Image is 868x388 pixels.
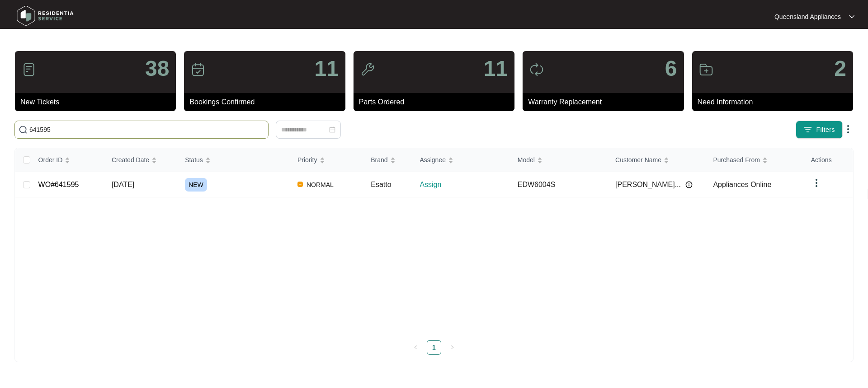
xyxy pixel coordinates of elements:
[409,340,423,355] button: left
[297,155,317,165] span: Priority
[189,97,345,108] p: Bookings Confirmed
[413,345,419,350] span: left
[14,2,77,29] img: residentia service logo
[409,340,423,355] li: Previous Page
[615,155,661,165] span: Customer Name
[803,125,812,134] img: filter icon
[104,148,178,172] th: Created Date
[698,97,853,108] p: Need Information
[314,58,338,79] p: 11
[834,58,846,79] p: 2
[445,340,459,355] li: Next Page
[615,179,681,190] span: [PERSON_NAME]...
[29,125,264,135] input: Search by Order Id, Assignee Name, Customer Name, Brand and Model
[804,148,853,172] th: Actions
[665,58,677,79] p: 6
[529,62,544,77] img: icon
[112,155,149,165] span: Created Date
[112,181,134,188] span: [DATE]
[816,125,835,135] span: Filters
[359,97,514,108] p: Parts Ordered
[528,97,684,108] p: Warranty Replacement
[706,148,803,172] th: Purchased From
[178,148,290,172] th: Status
[38,155,63,165] span: Order ID
[371,155,387,165] span: Brand
[713,181,771,188] span: Appliances Online
[510,172,608,197] td: EDW6004S
[412,148,510,172] th: Assignee
[699,62,713,77] img: icon
[31,148,104,172] th: Order ID
[843,124,854,135] img: dropdown arrow
[185,178,207,192] span: NEW
[449,345,455,350] span: right
[19,125,28,134] img: search-icon
[420,155,446,165] span: Assignee
[484,58,508,79] p: 11
[796,121,843,139] button: filter iconFilters
[420,179,510,190] p: Assign
[685,181,693,188] img: Info icon
[518,155,535,165] span: Model
[427,340,441,355] li: 1
[713,155,759,165] span: Purchased From
[185,155,203,165] span: Status
[363,148,412,172] th: Brand
[290,148,363,172] th: Priority
[303,179,337,190] span: NORMAL
[360,62,375,77] img: icon
[510,148,608,172] th: Model
[191,62,205,77] img: icon
[371,181,391,188] span: Esatto
[774,12,841,21] p: Queensland Appliances
[445,340,459,355] button: right
[811,178,822,188] img: dropdown arrow
[849,14,854,19] img: dropdown arrow
[22,62,36,77] img: icon
[38,181,79,188] a: WO#641595
[20,97,176,108] p: New Tickets
[608,148,706,172] th: Customer Name
[297,182,303,187] img: Vercel Logo
[427,341,441,354] a: 1
[145,58,169,79] p: 38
